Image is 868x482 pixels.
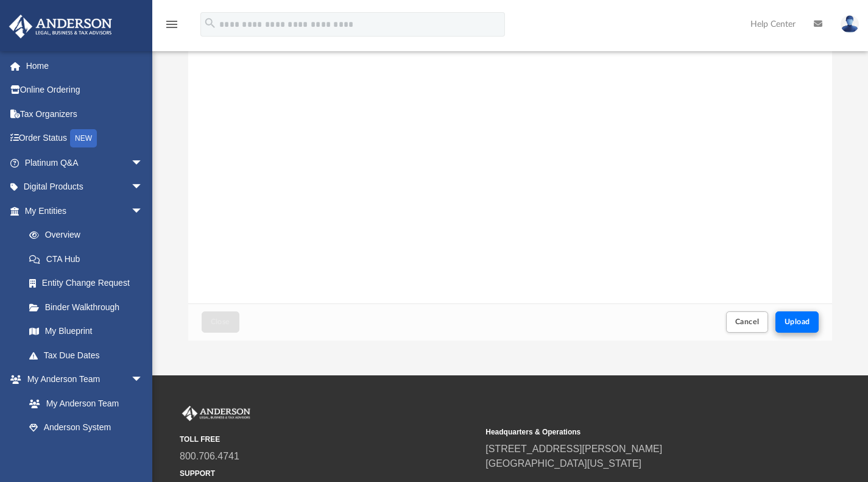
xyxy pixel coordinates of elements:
[17,247,161,271] a: CTA Hub
[17,295,161,319] a: Binder Walkthrough
[9,199,161,223] a: My Entitiesarrow_drop_down
[841,15,859,33] img: User Pic
[9,151,161,175] a: Platinum Q&Aarrow_drop_down
[17,271,161,296] a: Entity Change Request
[5,15,116,38] img: Anderson Advisors Platinum Portal
[131,175,155,200] span: arrow_drop_down
[131,151,155,175] span: arrow_drop_down
[164,23,179,32] a: menu
[485,427,783,438] small: Headquarters & Operations
[131,367,155,392] span: arrow_drop_down
[180,406,253,422] img: Anderson Advisors Platinum Portal
[9,102,161,126] a: Tax Organizers
[9,78,161,102] a: Online Ordering
[180,451,239,461] a: 800.706.4741
[70,129,97,147] div: NEW
[203,16,217,30] i: search
[9,175,161,199] a: Digital Productsarrow_drop_down
[9,126,161,151] a: Order StatusNEW
[17,343,161,367] a: Tax Due Dates
[131,199,155,224] span: arrow_drop_down
[775,311,819,333] button: Upload
[485,444,662,454] a: [STREET_ADDRESS][PERSON_NAME]
[735,318,760,325] span: Cancel
[164,17,179,32] i: menu
[202,311,239,333] button: Close
[17,416,155,440] a: Anderson System
[726,311,769,333] button: Cancel
[485,458,641,469] a: [GEOGRAPHIC_DATA][US_STATE]
[17,439,155,464] a: Client Referrals
[17,319,155,344] a: My Blueprint
[785,318,810,325] span: Upload
[17,223,161,247] a: Overview
[9,54,161,78] a: Home
[17,391,149,416] a: My Anderson Team
[180,468,477,479] small: SUPPORT
[9,367,155,392] a: My Anderson Teamarrow_drop_down
[180,434,477,445] small: TOLL FREE
[211,318,230,325] span: Close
